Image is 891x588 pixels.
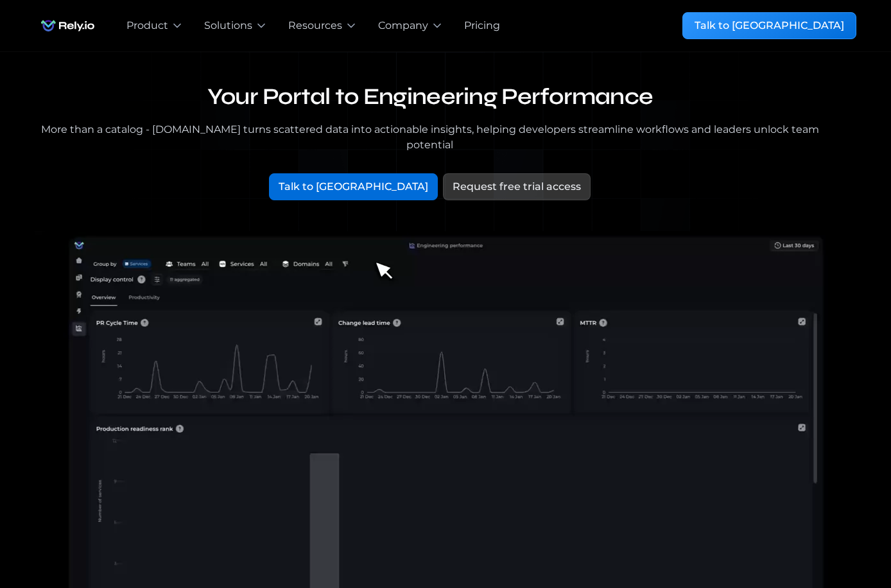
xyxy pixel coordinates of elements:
div: Talk to [GEOGRAPHIC_DATA] [695,18,844,33]
div: Request free trial access [453,179,581,195]
h1: Your Portal to Engineering Performance [35,83,826,112]
div: Product [126,18,168,33]
a: Request free trial access [443,173,591,200]
a: Talk to [GEOGRAPHIC_DATA] [269,173,438,200]
div: More than a catalog - [DOMAIN_NAME] turns scattered data into actionable insights, helping develo... [35,122,826,153]
a: Pricing [464,18,500,33]
img: Rely.io logo [35,13,101,39]
div: Solutions [204,18,252,33]
a: Talk to [GEOGRAPHIC_DATA] [682,12,856,39]
div: Company [378,18,428,33]
div: Resources [288,18,342,33]
div: Talk to [GEOGRAPHIC_DATA] [279,179,428,195]
a: home [35,13,101,39]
